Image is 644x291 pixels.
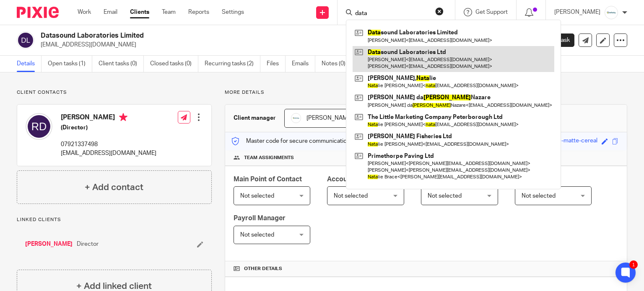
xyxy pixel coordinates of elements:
span: Other details [244,265,282,272]
span: Not selected [334,193,368,199]
a: Team [162,8,176,16]
span: Not selected [240,232,274,238]
a: Notes (0) [322,56,352,72]
a: Open tasks (1) [48,56,92,72]
a: Settings [222,8,244,16]
span: Not selected [522,193,556,199]
span: Accountant [327,176,364,183]
a: Recurring tasks (2) [205,56,260,72]
h5: (Director) [61,124,156,132]
span: [PERSON_NAME] [306,115,353,121]
div: 1 [629,260,638,269]
p: [EMAIL_ADDRESS][DOMAIN_NAME] [41,41,513,49]
p: Master code for secure communications and files [231,137,376,145]
img: svg%3E [26,113,52,140]
p: More details [225,89,627,96]
img: Infinity%20Logo%20with%20Whitespace%20.png [291,113,301,123]
a: Clients [130,8,149,16]
span: Main Point of Contact [234,176,302,183]
span: Director [77,240,99,248]
a: Closed tasks (0) [150,56,198,72]
a: Files [267,56,286,72]
span: Not selected [428,193,462,199]
a: Reports [188,8,209,16]
button: Clear [435,7,444,15]
h4: [PERSON_NAME] [61,113,156,124]
span: Team assignments [244,155,294,161]
p: Linked clients [17,216,212,223]
h3: Client manager [234,114,276,122]
i: Primary [119,113,127,121]
span: Get Support [475,9,508,15]
h2: Datasound Laboratories Limited [41,31,419,40]
span: Payroll Manager [234,215,286,221]
a: [PERSON_NAME] [25,240,73,248]
a: Emails [292,56,315,72]
img: Pixie [17,7,59,18]
a: Email [104,8,117,16]
p: [PERSON_NAME] [554,8,600,16]
p: [EMAIL_ADDRESS][DOMAIN_NAME] [61,149,156,157]
input: Search [354,10,430,18]
p: 07921337498 [61,140,156,149]
p: Client contacts [17,89,212,96]
h4: + Add contact [85,181,143,194]
a: Client tasks (0) [99,56,144,72]
a: Work [78,8,91,16]
span: Not selected [240,193,274,199]
img: svg%3E [17,31,34,49]
a: Details [17,56,42,72]
img: Infinity%20Logo%20with%20Whitespace%20.png [605,6,618,19]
